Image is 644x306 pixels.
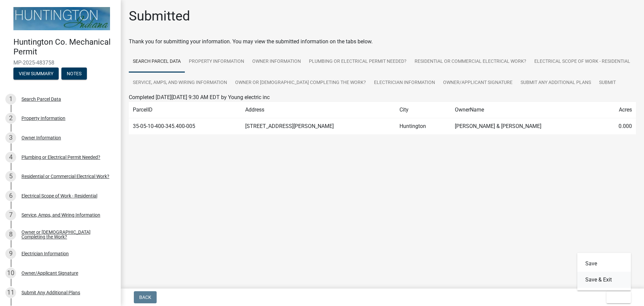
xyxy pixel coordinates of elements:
[451,118,602,135] td: [PERSON_NAME] & [PERSON_NAME]
[517,72,595,94] a: Submit Any Additional Plans
[439,72,517,94] a: Owner/Applicant Signature
[5,113,16,124] div: 2
[248,51,305,73] a: Owner Information
[139,295,151,300] span: Back
[5,190,16,201] div: 6
[21,193,97,198] div: Electrical Scope of Work - Residential
[185,51,248,73] a: Property Information
[21,230,110,239] div: Owner or [DEMOGRAPHIC_DATA] Completing the Work?
[21,290,80,295] div: Submit Any Additional Plans
[13,7,110,30] img: Huntington County, Indiana
[451,102,602,118] td: OwnerName
[5,268,16,278] div: 10
[129,118,241,135] td: 35-05-10-400-345.400-005
[61,71,87,77] wm-modal-confirm: Notes
[241,102,395,118] td: Address
[21,135,61,140] div: Owner Information
[305,51,411,73] a: Plumbing or Electrical Permit Needed?
[612,295,622,300] span: Exit
[5,229,16,240] div: 8
[129,38,636,46] div: Thank you for submitting your information. You may view the submitted information on the tabs below.
[5,248,16,259] div: 9
[21,251,69,256] div: Electrician Information
[5,152,16,163] div: 4
[602,118,636,135] td: 0.000
[13,59,107,66] span: MP-2025-483758
[395,118,450,135] td: Huntington
[129,72,231,94] a: Service, Amps, and Wiring Information
[134,291,157,303] button: Back
[61,68,87,80] button: Notes
[577,253,631,291] div: Exit
[21,174,109,179] div: Residential or Commercial Electrical Work?
[411,51,530,73] a: Residential or Commercial Electrical Work?
[231,72,370,94] a: Owner or [DEMOGRAPHIC_DATA] Completing the Work?
[5,210,16,220] div: 7
[241,118,395,135] td: [STREET_ADDRESS][PERSON_NAME]
[13,68,59,80] button: View Summary
[370,72,439,94] a: Electrician Information
[5,94,16,104] div: 1
[395,102,450,118] td: City
[129,51,185,73] a: Search Parcel Data
[21,116,65,121] div: Property Information
[606,291,631,303] button: Exit
[13,37,115,57] h4: Huntington Co. Mechanical Permit
[5,132,16,143] div: 3
[21,97,61,101] div: Search Parcel Data
[595,72,620,94] a: Submit
[129,102,241,118] td: ParcelID
[602,102,636,118] td: Acres
[5,287,16,298] div: 11
[577,272,631,288] button: Save & Exit
[530,51,634,73] a: Electrical Scope of Work - Residential
[21,271,78,275] div: Owner/Applicant Signature
[577,256,631,272] button: Save
[13,71,59,77] wm-modal-confirm: Summary
[21,155,100,160] div: Plumbing or Electrical Permit Needed?
[129,8,190,24] h1: Submitted
[129,94,270,100] span: Completed [DATE][DATE] 9:30 AM EDT by Young electric inc
[21,213,100,217] div: Service, Amps, and Wiring Information
[5,171,16,182] div: 5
